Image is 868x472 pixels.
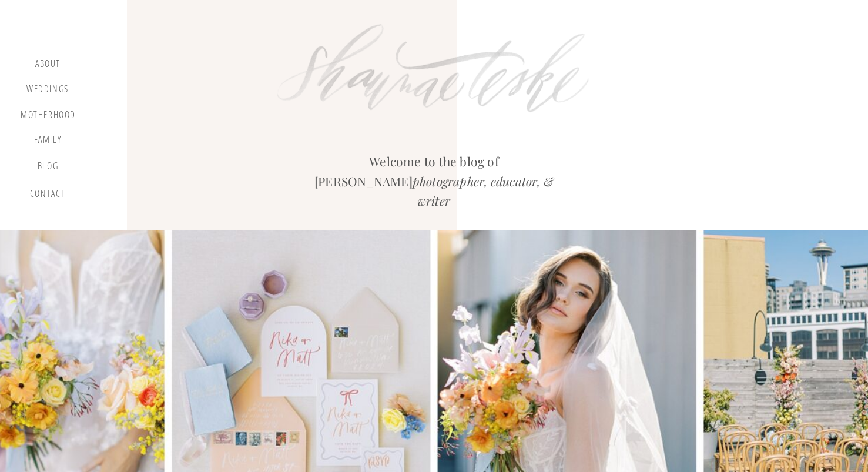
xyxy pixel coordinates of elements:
a: motherhood [21,109,76,122]
h2: Welcome to the blog of [PERSON_NAME] [306,152,562,200]
i: photographer, educator, & writer [413,173,554,209]
a: blog [31,160,65,177]
a: Weddings [25,83,70,98]
a: about [31,58,65,72]
a: Family [25,134,70,149]
a: contact [28,188,68,204]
